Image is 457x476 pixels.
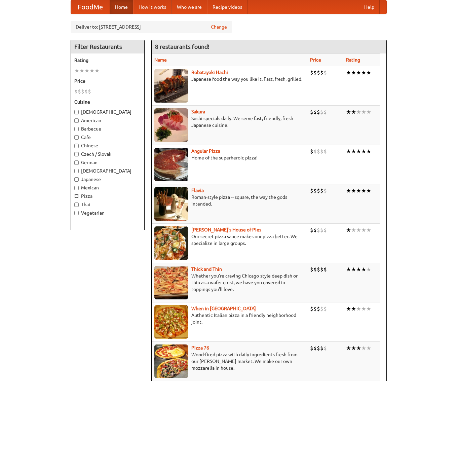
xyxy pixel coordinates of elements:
li: ★ [366,187,371,194]
li: ★ [346,187,351,194]
li: ★ [351,344,356,352]
a: Recipe videos [207,0,247,14]
li: ★ [346,69,351,76]
li: ★ [79,67,84,74]
li: $ [310,305,313,313]
li: $ [320,69,323,76]
li: $ [313,69,317,76]
img: robatayaki.jpg [154,69,188,103]
a: Robatayaki Hachi [191,70,228,75]
li: ★ [361,266,366,273]
li: ★ [351,148,356,155]
li: $ [317,187,320,194]
li: ★ [346,305,351,313]
li: $ [88,88,91,95]
li: $ [323,305,327,313]
li: ★ [356,108,361,116]
label: Czech / Slovak [74,151,141,157]
input: Barbecue [74,127,79,131]
a: Who we are [172,0,207,14]
input: Vegetarian [74,211,79,215]
li: $ [313,187,317,194]
input: Japanese [74,177,79,182]
img: pizza76.jpg [154,344,188,378]
li: $ [310,187,313,194]
li: ★ [366,266,371,273]
li: ★ [351,305,356,313]
li: $ [78,88,81,95]
li: ★ [351,108,356,116]
li: $ [320,305,323,313]
li: $ [317,148,320,155]
li: ★ [366,305,371,313]
label: [DEMOGRAPHIC_DATA] [74,168,141,174]
li: ★ [356,148,361,155]
li: ★ [94,67,100,74]
li: ★ [346,266,351,273]
li: ★ [361,148,366,155]
label: Chinese [74,142,141,149]
img: wheninrome.jpg [154,305,188,339]
input: Mexican [74,186,79,190]
li: ★ [351,266,356,273]
li: $ [320,226,323,234]
li: ★ [356,69,361,76]
a: Flavia [191,188,204,193]
li: $ [313,344,317,352]
li: $ [323,148,327,155]
ng-pluralize: 8 restaurants found! [155,43,210,50]
a: [PERSON_NAME]'s House of Pies [191,227,261,232]
li: ★ [361,226,366,234]
a: Price [310,57,321,63]
li: $ [313,305,317,313]
li: $ [310,344,313,352]
h5: Cuisine [74,99,141,105]
li: $ [313,266,317,273]
li: $ [323,344,327,352]
a: Name [154,57,167,63]
li: $ [323,69,327,76]
input: German [74,160,79,165]
li: ★ [356,305,361,313]
a: Angular Pizza [191,148,220,154]
input: Cafe [74,135,79,140]
li: ★ [361,305,366,313]
a: Rating [346,57,360,63]
p: Our secret pizza sauce makes our pizza better. We specialize in large groups. [154,233,305,247]
li: $ [310,266,313,273]
li: ★ [366,69,371,76]
label: German [74,159,141,166]
li: ★ [356,187,361,194]
li: ★ [84,67,89,74]
label: [DEMOGRAPHIC_DATA] [74,109,141,115]
li: ★ [356,344,361,352]
label: Japanese [74,176,141,183]
li: ★ [346,226,351,234]
li: $ [310,226,313,234]
li: $ [317,344,320,352]
a: Sakura [191,109,205,114]
li: $ [84,88,88,95]
li: $ [323,187,327,194]
a: Thick and Thin [191,266,222,272]
li: $ [74,88,78,95]
p: Authentic Italian pizza in a friendly neighborhood joint. [154,312,305,325]
li: $ [320,108,323,116]
li: ★ [366,148,371,155]
li: $ [313,148,317,155]
h5: Price [74,78,141,84]
a: When in [GEOGRAPHIC_DATA] [191,306,256,311]
li: $ [320,266,323,273]
h4: Filter Restaurants [71,40,144,53]
li: ★ [351,226,356,234]
p: Roman-style pizza -- square, the way the gods intended. [154,194,305,207]
a: How it works [133,0,172,14]
h5: Rating [74,57,141,64]
input: Pizza [74,194,79,198]
li: ★ [361,187,366,194]
img: flavia.jpg [154,187,188,221]
li: $ [313,108,317,116]
label: Cafe [74,134,141,141]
